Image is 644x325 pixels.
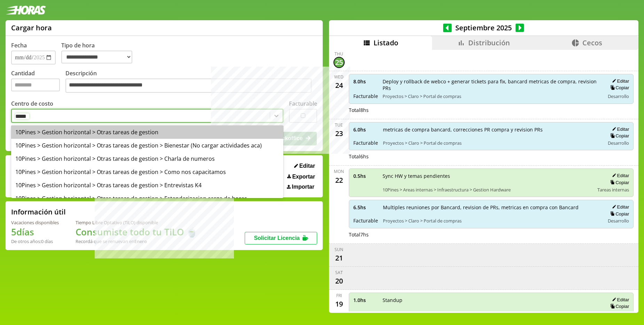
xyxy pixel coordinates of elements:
[353,297,378,303] span: 1.0 hs
[610,173,629,179] button: Editar
[610,204,629,210] button: Editar
[76,226,197,238] h1: Consumiste todo tu TiLO 🍵
[61,41,138,65] label: Tipo de hora
[299,163,315,169] span: Editar
[353,93,378,99] span: Facturable
[610,78,629,84] button: Editar
[11,207,66,217] h2: Información útil
[292,162,317,169] button: Editar
[383,204,600,211] span: Multiples reuniones por Bancard, revision de PRs, metricas en compra con Bancard
[608,218,629,224] span: Desarrollo
[76,219,197,226] div: Tiempo Libre Optativo (TiLO) disponible
[335,247,343,252] div: Sun
[349,231,634,238] div: Total 7 hs
[333,298,345,310] div: 19
[11,41,27,49] label: Fecha
[452,23,516,32] span: Septiembre 2025
[11,100,53,107] label: Centro de costo
[608,133,629,139] button: Copiar
[11,139,283,152] div: 10Pines > Gestion horizontal > Otras tareas de gestion > Bienestar (No cargar actividades aca)
[11,179,283,192] div: 10Pines > Gestion horizontal > Otras tareas de gestion > Entrevistas K4
[11,226,59,238] h1: 5 días
[383,297,593,303] span: Standup
[383,140,600,146] span: Proyectos > Claro > Portal de compras
[65,69,317,95] label: Descripción
[11,219,59,226] div: Vacaciones disponibles
[353,173,378,179] span: 0.5 hs
[11,69,65,95] label: Cantidad
[353,126,378,133] span: 6.0 hs
[292,174,315,180] span: Exportar
[333,252,345,264] div: 21
[383,173,593,179] span: Sync HW y temas pendientes
[383,218,600,224] span: Proyectos > Claro > Portal de compras
[76,238,197,244] div: Recordá que se renuevan en
[608,140,629,146] span: Desarrollo
[11,23,52,32] h1: Cargar hora
[6,6,46,15] img: logotipo
[374,38,398,47] span: Listado
[335,270,343,275] div: Sat
[333,174,345,186] div: 22
[335,51,343,57] div: Thu
[329,50,638,312] div: scrollable content
[608,211,629,217] button: Copiar
[608,85,629,91] button: Copiar
[61,51,132,63] select: Tipo de hora
[597,187,629,193] span: Tareas internas
[349,107,634,113] div: Total 8 hs
[134,238,147,244] b: Enero
[65,78,312,93] textarea: Descripción
[610,297,629,303] button: Editar
[333,57,345,68] div: 25
[333,275,345,287] div: 20
[597,310,629,317] span: Tareas internas
[353,204,378,211] span: 6.5 hs
[333,80,345,91] div: 24
[383,126,600,133] span: metricas de compra bancard, correcciones PR compra y revision PRs
[383,187,593,193] span: 10Pines > Areas internas > Infraestructura > Gestion Hardware
[582,38,602,47] span: Cecos
[11,238,59,244] div: De otros años: 0 días
[254,235,300,241] span: Solicitar Licencia
[336,293,342,298] div: Fri
[383,78,600,91] span: Deploy y rollback de webco + generar tickets para fix, bancard metricas de compra, revision PRs
[333,128,345,139] div: 23
[292,184,314,190] span: Importar
[11,152,283,165] div: 10Pines > Gestion horizontal > Otras tareas de gestion > Charla de numeros
[353,78,378,85] span: 8.0 hs
[608,303,629,309] button: Copiar
[334,74,344,80] div: Wed
[468,38,510,47] span: Distribución
[11,78,60,91] input: Cantidad
[11,192,283,205] div: 10Pines > Gestion horizontal > Otras tareas de gestion > Estandarizacion carga de horas
[289,100,317,107] label: Facturable
[383,93,600,99] span: Proyectos > Claro > Portal de compras
[349,153,634,160] div: Total 6 hs
[608,180,629,186] button: Copiar
[11,165,283,179] div: 10Pines > Gestion horizontal > Otras tareas de gestion > Como nos capacitamos
[608,93,629,99] span: Desarrollo
[383,310,593,317] span: 10Pines > Gestion horizontal > Standup semanal
[245,232,317,244] button: Solicitar Licencia
[11,126,283,139] div: 10Pines > Gestion horizontal > Otras tareas de gestion
[335,122,343,128] div: Tue
[334,168,344,174] div: Mon
[610,126,629,132] button: Editar
[353,217,378,224] span: Facturable
[353,139,378,146] span: Facturable
[285,173,317,180] button: Exportar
